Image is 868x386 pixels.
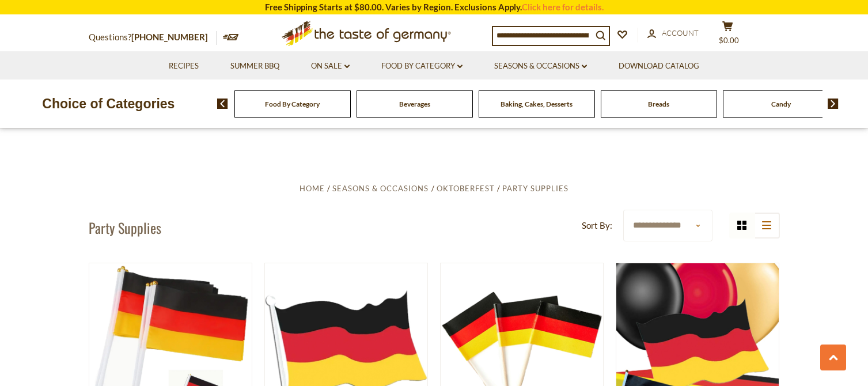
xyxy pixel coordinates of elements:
[230,60,279,73] a: Summer BBQ
[89,219,161,236] h1: Party Supplies
[662,28,699,37] span: Account
[501,100,573,108] a: Baking, Cakes, Desserts
[381,60,463,73] a: Food By Category
[332,184,429,193] a: Seasons & Occasions
[169,60,199,73] a: Recipes
[771,100,791,108] a: Candy
[522,2,604,12] a: Click here for details.
[89,30,217,45] p: Questions?
[399,100,430,108] a: Beverages
[437,184,495,193] a: Oktoberfest
[502,184,568,193] a: Party Supplies
[582,218,612,233] label: Sort By:
[828,99,839,109] img: next arrow
[311,60,350,73] a: On Sale
[719,36,739,45] span: $0.00
[648,100,669,108] a: Breads
[711,21,745,50] button: $0.00
[647,27,699,40] a: Account
[619,60,699,73] a: Download Catalog
[300,184,325,193] a: Home
[265,100,320,108] a: Food By Category
[494,60,587,73] a: Seasons & Occasions
[131,32,208,42] a: [PHONE_NUMBER]
[217,99,228,109] img: previous arrow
